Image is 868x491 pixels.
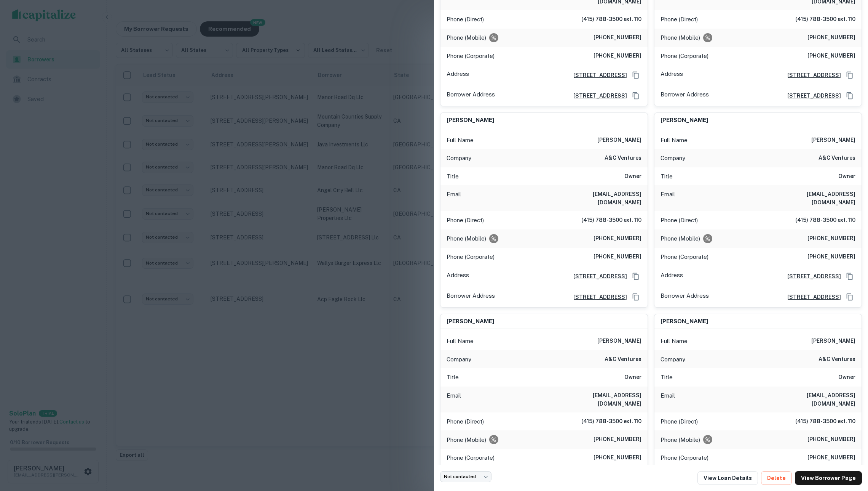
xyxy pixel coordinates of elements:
[795,216,855,225] h6: (415) 788-3500 ext. 110
[661,136,688,145] p: Full Name
[489,435,498,444] div: Requests to not be contacted at this number
[567,71,627,79] a: [STREET_ADDRESS]
[447,417,484,426] p: Phone (Direct)
[447,33,486,42] p: Phone (Mobile)
[661,69,683,81] p: Address
[594,435,641,444] h6: [PHONE_NUMBER]
[661,15,698,24] p: Phone (Direct)
[703,435,712,444] div: Requests to not be contacted at this number
[550,391,641,408] h6: [EMAIL_ADDRESS][DOMAIN_NAME]
[811,136,855,145] h6: [PERSON_NAME]
[661,337,688,346] p: Full Name
[795,417,855,426] h6: (415) 788-3500 ext. 110
[661,216,698,225] p: Phone (Direct)
[594,33,641,42] h6: [PHONE_NUMBER]
[581,15,641,24] h6: (415) 788-3500 ext. 110
[447,391,461,408] p: Email
[581,216,641,225] h6: (415) 788-3500 ext. 110
[830,430,868,467] iframe: Chat Widget
[764,391,855,408] h6: [EMAIL_ADDRESS][DOMAIN_NAME]
[781,91,841,100] a: [STREET_ADDRESS]
[440,471,491,482] div: Not contacted
[567,293,627,301] a: [STREET_ADDRESS]
[447,337,474,346] p: Full Name
[819,355,855,364] h6: a&c ventures
[597,337,641,346] h6: [PERSON_NAME]
[630,69,641,81] button: Copy Address
[661,190,675,207] p: Email
[594,252,641,262] h6: [PHONE_NUMBER]
[447,234,486,243] p: Phone (Mobile)
[447,51,495,61] p: Phone (Corporate)
[807,435,855,444] h6: [PHONE_NUMBER]
[781,272,841,281] a: [STREET_ADDRESS]
[661,116,708,125] h6: [PERSON_NAME]
[447,317,494,326] h6: [PERSON_NAME]
[447,355,471,364] p: Company
[489,33,498,42] div: Requests to not be contacted at this number
[661,252,708,262] p: Phone (Corporate)
[567,91,627,100] a: [STREET_ADDRESS]
[661,90,709,101] p: Borrower Address
[447,90,495,101] p: Borrower Address
[447,69,469,81] p: Address
[781,293,841,301] a: [STREET_ADDRESS]
[661,435,700,444] p: Phone (Mobile)
[697,471,758,485] a: View Loan Details
[567,272,627,281] a: [STREET_ADDRESS]
[661,33,700,42] p: Phone (Mobile)
[447,190,461,207] p: Email
[447,252,495,262] p: Phone (Corporate)
[795,15,855,24] h6: (415) 788-3500 ext. 110
[624,172,641,181] h6: Owner
[661,417,698,426] p: Phone (Direct)
[661,154,685,163] p: Company
[661,373,673,382] p: Title
[624,373,641,382] h6: Owner
[761,471,792,485] button: Delete
[594,453,641,462] h6: [PHONE_NUMBER]
[447,116,494,125] h6: [PERSON_NAME]
[844,291,855,303] button: Copy Address
[661,51,708,61] p: Phone (Corporate)
[811,337,855,346] h6: [PERSON_NAME]
[597,136,641,145] h6: [PERSON_NAME]
[447,291,495,303] p: Borrower Address
[605,355,641,364] h6: a&c ventures
[781,71,841,79] a: [STREET_ADDRESS]
[447,435,486,444] p: Phone (Mobile)
[447,154,471,163] p: Company
[594,51,641,61] h6: [PHONE_NUMBER]
[630,271,641,282] button: Copy Address
[447,373,459,382] p: Title
[447,453,495,462] p: Phone (Corporate)
[447,172,459,181] p: Title
[703,234,712,243] div: Requests to not be contacted at this number
[819,154,855,163] h6: a&c ventures
[661,271,683,282] p: Address
[795,471,862,485] a: View Borrower Page
[594,234,641,243] h6: [PHONE_NUMBER]
[447,271,469,282] p: Address
[807,33,855,42] h6: [PHONE_NUMBER]
[630,291,641,303] button: Copy Address
[844,90,855,101] button: Copy Address
[807,252,855,262] h6: [PHONE_NUMBER]
[630,90,641,101] button: Copy Address
[844,69,855,81] button: Copy Address
[447,15,484,24] p: Phone (Direct)
[447,216,484,225] p: Phone (Direct)
[661,172,673,181] p: Title
[605,154,641,163] h6: a&c ventures
[661,291,709,303] p: Borrower Address
[838,373,855,382] h6: Owner
[764,190,855,207] h6: [EMAIL_ADDRESS][DOMAIN_NAME]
